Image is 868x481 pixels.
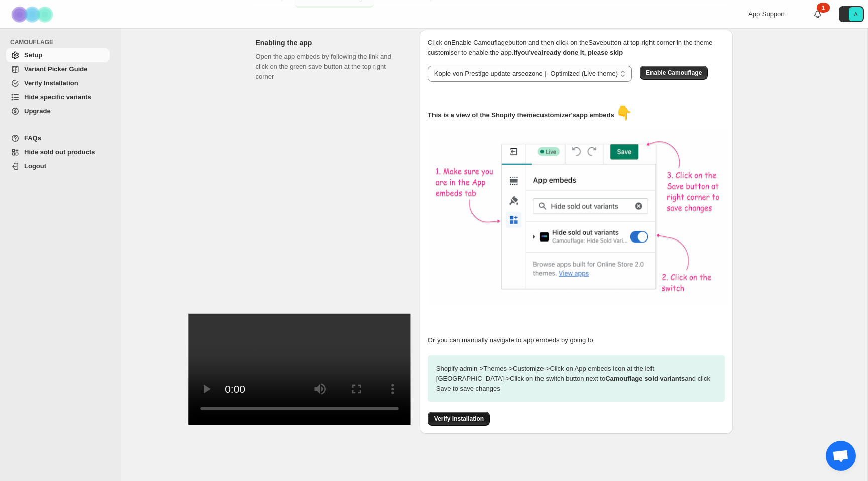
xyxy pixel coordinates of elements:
[24,148,95,156] span: Hide sold out products
[6,145,110,159] a: Hide sold out products
[24,65,87,73] span: Variant Picker Guide
[6,131,110,145] a: FAQs
[24,93,91,101] span: Hide specific variants
[813,9,823,19] a: 1
[428,335,725,345] p: Or you can manually navigate to app embeds by going to
[10,38,114,46] span: CAMOUFLAGE
[256,38,404,48] h2: Enabling the app
[854,11,858,17] text: A
[428,38,725,58] p: Click on Enable Camouflage button and then click on the Save button at top-right corner in the th...
[849,7,863,21] span: Avatar with initials A
[428,415,490,422] a: Verify Installation
[428,355,725,402] p: Shopify admin -> Themes -> Customize -> Click on App embeds Icon at the left [GEOGRAPHIC_DATA] ->...
[434,415,484,423] span: Verify Installation
[6,90,110,104] a: Hide specific variants
[188,314,411,425] video: Enable Camouflage in theme app embeds
[6,62,110,76] a: Variant Picker Guide
[24,51,42,59] span: Setup
[428,129,729,304] img: camouflage-enable
[640,66,708,80] button: Enable Camouflage
[428,111,614,119] u: This is a view of the Shopify theme customizer's app embeds
[24,107,51,115] span: Upgrade
[817,3,830,13] div: 1
[8,1,58,28] img: Camouflage
[6,159,110,173] a: Logout
[6,76,110,90] a: Verify Installation
[428,412,490,426] button: Verify Installation
[24,134,41,142] span: FAQs
[6,48,110,62] a: Setup
[640,69,708,76] a: Enable Camouflage
[256,52,404,410] div: Open the app embeds by following the link and click on the green save button at the top right corner
[616,105,632,121] span: 👇
[646,69,702,77] span: Enable Camouflage
[748,10,785,18] span: App Support
[839,6,864,22] button: Avatar with initials A
[605,375,685,382] strong: Camouflage sold variants
[826,441,856,471] div: Chat öffnen
[24,162,46,170] span: Logout
[6,104,110,118] a: Upgrade
[24,79,78,87] span: Verify Installation
[513,49,623,56] b: If you've already done it, please skip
